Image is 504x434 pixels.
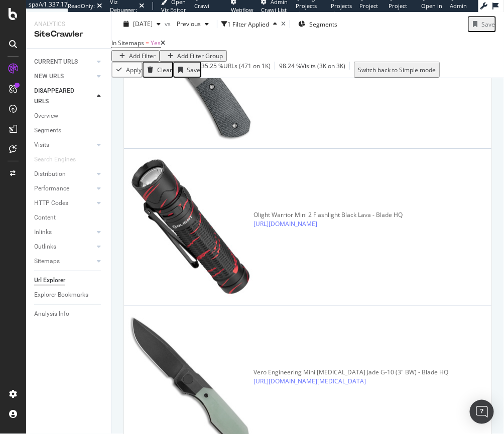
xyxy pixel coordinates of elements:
div: Visits [34,140,49,150]
a: Segments [34,125,104,136]
div: HTTP Codes [34,198,68,208]
a: DISAPPEARED URLS [34,86,94,107]
a: CURRENT URLS [34,57,94,67]
div: Inlinks [34,227,52,238]
a: Inlinks [34,227,94,238]
span: In Sitemaps [111,39,144,47]
a: Analysis Info [34,309,104,319]
div: Search Engines [34,154,76,165]
div: Explorer Bookmarks [34,290,88,300]
a: Outlinks [34,242,94,252]
div: Switch back to Simple mode [358,66,436,74]
div: Content [34,212,56,223]
a: Distribution [34,169,94,179]
span: Admin Page [450,2,467,18]
div: Olight Warrior Mini 2 Flashlight Black Lava - Blade HQ [254,210,403,220]
div: 1 Filter Applied [227,20,269,28]
button: 1 Filter Applied [221,16,281,32]
div: DISAPPEARED URLS [34,86,85,107]
div: times [281,21,286,27]
span: Project Page [360,2,379,18]
button: Apply [111,62,143,78]
div: Distribution [34,169,66,179]
div: Clear [157,66,172,74]
div: Performance [34,183,69,194]
button: Save [468,16,496,32]
div: Outlinks [34,242,56,252]
div: Save [481,20,495,28]
button: Previous [173,16,213,32]
img: main image [128,157,254,298]
button: Add Filter Group [160,50,227,62]
a: Content [34,212,104,223]
div: Sitemaps [34,256,60,267]
span: Previous [173,20,201,28]
span: Webflow [231,6,254,14]
div: Segments [34,125,61,136]
a: Visits [34,140,94,150]
div: Url Explorer [34,275,65,286]
button: Save [173,62,201,78]
button: Clear [143,62,173,78]
a: Search Engines [34,154,86,165]
button: Segments [294,16,341,32]
div: Overview [34,111,58,121]
div: SiteCrawler [34,29,103,40]
button: Add Filter [111,50,160,62]
div: CURRENT URLS [34,57,78,67]
a: Explorer Bookmarks [34,290,104,300]
div: Save [187,66,200,74]
div: Analysis Info [34,309,69,319]
a: Sitemaps [34,256,94,267]
a: Overview [34,111,104,121]
div: ReadOnly: [68,2,95,10]
button: Switch back to Simple mode [354,62,440,78]
span: Yes [151,39,161,47]
a: HTTP Codes [34,198,94,208]
a: [URL][DOMAIN_NAME] [254,220,317,228]
a: [URL][DOMAIN_NAME][MEDICAL_DATA] [254,377,366,385]
span: Segments [309,20,337,28]
div: NEW URLS [34,71,64,82]
div: 35.25 % URLs ( 471 on 1K ) [201,62,271,78]
span: Projects List [331,2,352,18]
a: Performance [34,183,94,194]
span: = [146,39,149,47]
span: Project Settings [389,2,409,18]
div: Add Filter Group [177,52,223,60]
div: Apply [126,66,142,74]
div: Add Filter [129,52,156,60]
div: Open Intercom Messenger [470,400,494,424]
span: Open in dev [422,2,443,18]
div: Analytics [34,20,103,29]
a: NEW URLS [34,71,94,82]
div: Vero Engineering Mini [MEDICAL_DATA] Jade G-10 (3" BW) - Blade HQ [254,368,448,377]
span: vs [165,20,173,28]
span: 2025 Sep. 4th [133,20,153,28]
a: Url Explorer [34,275,104,286]
button: [DATE] [119,16,165,32]
div: 98.24 % Visits ( 3K on 3K ) [279,62,345,78]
